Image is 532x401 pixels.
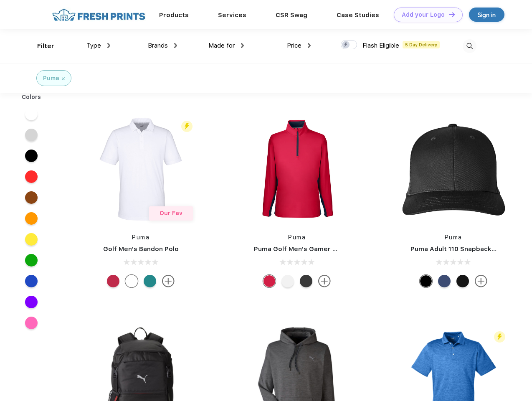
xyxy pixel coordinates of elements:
[420,275,432,287] div: Pma Blk Pma Blk
[438,275,451,287] div: Peacoat Qut Shd
[403,41,440,48] span: 5 Day Delivery
[148,42,168,49] span: Brands
[15,93,48,102] div: Colors
[37,41,54,51] div: Filter
[132,234,149,241] a: Puma
[241,43,244,48] img: dropdown.png
[281,275,294,287] div: Bright White
[218,11,246,19] a: Services
[62,77,65,80] img: filter_cancel.svg
[300,275,312,287] div: Puma Black
[86,42,101,49] span: Type
[208,42,235,49] span: Made for
[159,11,189,19] a: Products
[107,43,110,48] img: dropdown.png
[103,245,179,253] a: Golf Men's Bandon Polo
[449,12,455,17] img: DT
[125,275,138,287] div: Bright White
[162,275,175,287] img: more.svg
[276,11,307,19] a: CSR Swag
[445,234,462,241] a: Puma
[456,275,469,287] div: Pma Blk with Pma Blk
[160,210,182,216] span: Our Fav
[478,10,496,20] div: Sign in
[463,39,476,53] img: desktop_search.svg
[402,11,445,18] div: Add your Logo
[144,275,156,287] div: Green Lagoon
[107,275,119,287] div: Ski Patrol
[318,275,331,287] img: more.svg
[308,43,311,48] img: dropdown.png
[181,121,193,132] img: flash_active_toggle.svg
[398,114,509,225] img: func=resize&h=266
[469,8,504,22] a: Sign in
[494,331,505,343] img: flash_active_toggle.svg
[43,74,59,83] div: Puma
[241,114,352,225] img: func=resize&h=266
[85,114,196,225] img: func=resize&h=266
[174,43,177,48] img: dropdown.png
[475,275,487,287] img: more.svg
[288,234,306,241] a: Puma
[254,245,386,253] a: Puma Golf Men's Gamer Golf Quarter-Zip
[50,8,148,22] img: fo%20logo%202.webp
[362,42,399,49] span: Flash Eligible
[287,42,301,49] span: Price
[263,275,276,287] div: Ski Patrol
